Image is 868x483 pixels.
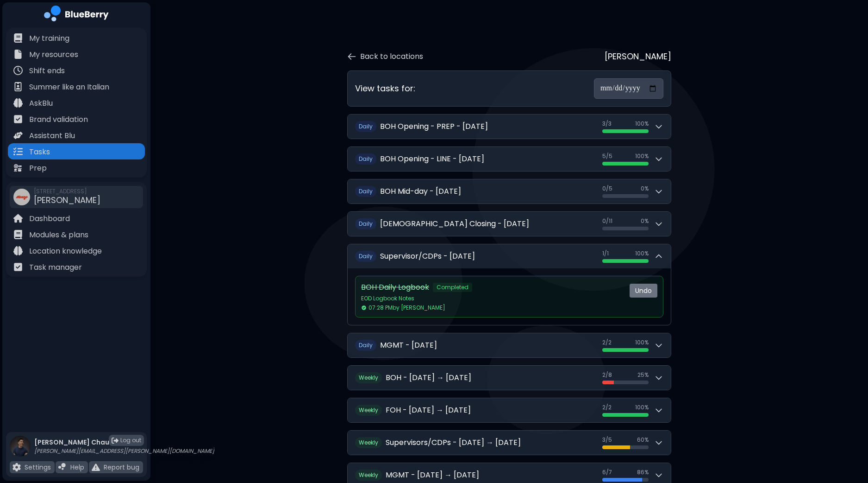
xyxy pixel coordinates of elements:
p: EOD Logbook Notes [361,295,622,302]
p: Dashboard [29,213,70,224]
span: 100 % [635,153,649,160]
p: AskBlu [29,98,53,109]
span: 0 / 11 [602,217,612,225]
span: 25 % [637,371,649,379]
img: company thumbnail [13,189,30,205]
p: Summer like an Italian [29,82,109,93]
span: 100 % [635,339,649,346]
p: Location knowledge [29,246,102,257]
span: 100 % [635,250,649,257]
span: [STREET_ADDRESS] [34,188,100,195]
p: Prep [29,163,47,174]
img: file icon [12,463,21,471]
h2: BOH Opening - PREP - [DATE] [380,121,488,132]
p: [PERSON_NAME] Chau [34,438,214,446]
span: 2 / 8 [602,371,612,379]
span: 2 / 2 [602,339,612,346]
button: DailyMGMT - [DATE]2/2100% [348,333,671,357]
span: 6 / 7 [602,469,612,476]
h2: MGMT - [DATE] [380,340,437,351]
span: Completed [433,283,472,292]
span: 07:28 PM by [PERSON_NAME] [361,304,445,311]
button: Undo [630,284,657,298]
span: Daily [355,340,376,351]
h2: BOH Opening - LINE - [DATE] [380,153,484,165]
span: 3 / 3 [602,120,612,127]
span: 60 % [637,436,649,444]
img: file icon [13,98,23,108]
span: 1 / 1 [602,250,609,257]
h2: Supervisor/CDPs - [DATE] [380,251,475,262]
span: Weekly [355,437,382,448]
h2: Supervisors/CDPs - [DATE] → [DATE] [386,437,521,448]
p: Assistant Blu [29,130,75,141]
button: DailyBOH Opening - PREP - [DATE]3/3100% [348,114,671,139]
button: WeeklyBOH - [DATE] → [DATE]2/825% [348,366,671,390]
span: 3 / 5 [602,436,612,444]
img: file icon [13,114,23,124]
span: 2 / 2 [602,404,612,411]
span: 100 % [635,404,649,411]
p: My resources [29,49,78,60]
img: file icon [13,246,23,255]
img: profile photo [10,436,31,466]
button: WeeklyFOH - [DATE] → [DATE]2/2100% [348,398,671,422]
img: company logo [44,6,109,25]
img: file icon [58,463,67,471]
span: Daily [355,251,376,262]
p: [PERSON_NAME][EMAIL_ADDRESS][PERSON_NAME][DOMAIN_NAME] [34,447,214,455]
img: file icon [13,230,23,239]
span: Weekly [355,405,382,416]
img: logout [112,437,119,444]
span: Daily [355,186,376,197]
img: file icon [13,147,23,156]
button: DailyBOH Mid-day - [DATE]0/50% [348,179,671,203]
h2: [DEMOGRAPHIC_DATA] Closing - [DATE] [380,218,529,229]
img: file icon [13,262,23,272]
h2: BOH Mid-day - [DATE] [380,186,461,197]
p: Settings [25,463,51,471]
p: Task manager [29,262,82,273]
img: file icon [13,214,23,223]
span: 5 / 5 [602,153,612,160]
h2: FOH - [DATE] → [DATE] [386,405,471,416]
span: 100 % [635,120,649,127]
span: 0 % [641,217,649,225]
span: Weekly [355,372,382,383]
p: Shift ends [29,65,65,76]
span: 0 % [641,185,649,192]
p: Report bug [104,463,139,471]
button: DailyBOH Opening - LINE - [DATE]5/5100% [348,147,671,171]
img: file icon [13,66,23,75]
p: Help [70,463,84,471]
button: DailySupervisor/CDPs - [DATE]1/1100% [348,244,671,268]
p: [PERSON_NAME] [605,50,671,63]
h3: View tasks for: [355,82,415,95]
img: file icon [13,82,23,91]
span: Daily [355,121,376,132]
p: BOH Daily Logbook [361,282,429,293]
img: file icon [13,33,23,43]
img: file icon [13,131,23,140]
h2: MGMT - [DATE] → [DATE] [386,470,479,481]
button: Daily[DEMOGRAPHIC_DATA] Closing - [DATE]0/110% [348,212,671,236]
span: 86 % [637,469,649,476]
span: Log out [120,437,141,444]
span: 0 / 5 [602,185,612,192]
p: My training [29,33,69,44]
img: file icon [92,463,100,471]
span: Daily [355,218,376,229]
h2: BOH - [DATE] → [DATE] [386,372,471,383]
button: WeeklySupervisors/CDPs - [DATE] → [DATE]3/560% [348,431,671,455]
img: file icon [13,163,23,172]
p: Brand validation [29,114,88,125]
button: Back to locations [347,51,423,62]
img: file icon [13,50,23,59]
span: Weekly [355,470,382,481]
span: Daily [355,153,376,165]
span: [PERSON_NAME] [34,194,100,206]
p: Modules & plans [29,229,88,241]
p: Tasks [29,146,50,158]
